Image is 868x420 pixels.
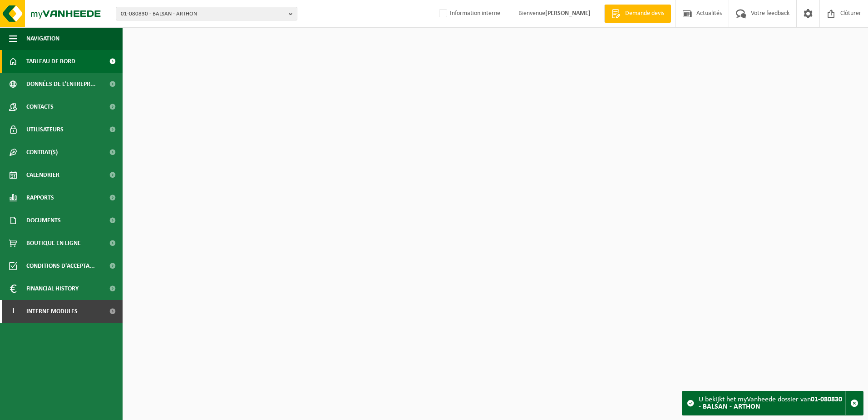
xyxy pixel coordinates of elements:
span: I [9,300,17,323]
label: Information interne [437,7,500,20]
span: Navigation [26,27,59,50]
span: Calendrier [26,164,59,186]
a: Demande devis [604,5,671,23]
span: Contrat(s) [26,141,58,164]
span: Contacts [26,95,54,118]
strong: 01-080830 - BALSAN - ARTHON [699,396,842,410]
span: 01-080830 - BALSAN - ARTHON [121,7,285,21]
strong: [PERSON_NAME] [545,10,591,17]
div: U bekijkt het myVanheede dossier van [699,391,845,415]
span: Financial History [26,277,79,300]
button: 01-080830 - BALSAN - ARTHON [116,7,297,20]
span: Demande devis [623,9,666,18]
span: Rapports [26,186,54,209]
span: Tableau de bord [26,50,75,73]
span: Utilisateurs [26,118,64,141]
span: Données de l'entrepr... [26,73,96,95]
span: Boutique en ligne [26,232,81,255]
span: Conditions d'accepta... [26,255,95,277]
span: Interne modules [26,300,78,323]
span: Documents [26,209,61,232]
